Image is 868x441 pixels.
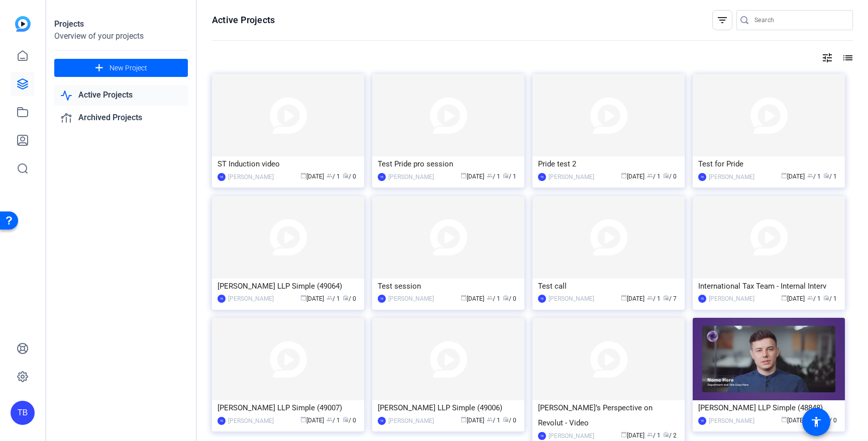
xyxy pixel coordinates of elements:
[327,295,333,301] span: group
[378,279,519,294] div: Test session
[538,156,679,171] div: Pride test 2
[549,431,594,441] div: [PERSON_NAME]
[487,417,500,424] span: / 1
[503,295,516,302] span: / 0
[228,294,274,304] div: [PERSON_NAME]
[503,417,516,424] span: / 0
[781,173,805,180] span: [DATE]
[709,416,754,426] div: [PERSON_NAME]
[218,173,226,181] div: TB
[378,156,519,171] div: Test Pride pro session
[549,172,594,182] div: [PERSON_NAME]
[621,431,627,437] span: calendar_today
[781,417,805,424] span: [DATE]
[823,173,837,180] span: / 1
[781,416,787,422] span: calendar_today
[218,156,359,171] div: ST Induction video
[327,173,340,180] span: / 1
[754,14,845,26] input: Search
[716,14,728,26] mat-icon: filter_list
[841,52,853,64] mat-icon: list
[549,294,594,304] div: [PERSON_NAME]
[461,295,484,302] span: [DATE]
[647,295,661,302] span: / 1
[487,172,493,179] span: group
[503,416,509,422] span: radio
[823,295,837,302] span: / 1
[698,156,839,171] div: Test for Pride
[461,416,467,422] span: calendar_today
[538,400,679,430] div: [PERSON_NAME]’s Perspective on Revolut - Video
[698,400,839,415] div: [PERSON_NAME] LLP Simple (48848)
[698,173,706,181] div: TB
[810,416,822,428] mat-icon: accessibility
[538,279,679,294] div: Test call
[300,172,306,179] span: calendar_today
[93,62,105,74] mat-icon: add
[647,432,661,439] span: / 1
[218,417,226,425] div: TB
[621,432,644,439] span: [DATE]
[343,416,349,422] span: radio
[807,295,821,302] span: / 1
[300,173,324,180] span: [DATE]
[378,400,519,415] div: [PERSON_NAME] LLP Simple (49006)
[663,295,669,301] span: radio
[11,401,35,425] div: TB
[503,173,516,180] span: / 1
[461,417,484,424] span: [DATE]
[663,431,669,437] span: radio
[487,295,493,301] span: group
[698,295,706,303] div: TB
[621,173,644,180] span: [DATE]
[807,173,821,180] span: / 1
[343,172,349,179] span: radio
[698,279,839,294] div: International Tax Team - Internal Interv
[461,172,467,179] span: calendar_today
[54,30,188,42] div: Overview of your projects
[54,18,188,30] div: Projects
[388,172,434,182] div: [PERSON_NAME]
[781,295,787,301] span: calendar_today
[538,173,546,181] div: TB
[343,417,356,424] span: / 0
[378,173,386,181] div: TB
[781,172,787,179] span: calendar_today
[663,432,677,439] span: / 2
[15,16,31,32] img: blue-gradient.svg
[327,417,340,424] span: / 1
[218,295,226,303] div: TB
[781,295,805,302] span: [DATE]
[327,416,333,422] span: group
[54,59,188,77] button: New Project
[388,416,434,426] div: [PERSON_NAME]
[228,172,274,182] div: [PERSON_NAME]
[709,172,754,182] div: [PERSON_NAME]
[538,295,546,303] div: TB
[218,279,359,294] div: [PERSON_NAME] LLP Simple (49064)
[212,14,275,26] h1: Active Projects
[807,172,813,179] span: group
[538,432,546,440] div: TB
[343,295,356,302] span: / 0
[503,295,509,301] span: radio
[621,172,627,179] span: calendar_today
[647,172,653,179] span: group
[698,417,706,425] div: TB
[487,416,493,422] span: group
[647,431,653,437] span: group
[487,173,500,180] span: / 1
[54,85,188,106] a: Active Projects
[503,172,509,179] span: radio
[327,172,333,179] span: group
[343,173,356,180] span: / 0
[823,172,829,179] span: radio
[343,295,349,301] span: radio
[487,295,500,302] span: / 1
[663,295,677,302] span: / 7
[821,52,833,64] mat-icon: tune
[461,295,467,301] span: calendar_today
[300,416,306,422] span: calendar_today
[807,295,813,301] span: group
[228,416,274,426] div: [PERSON_NAME]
